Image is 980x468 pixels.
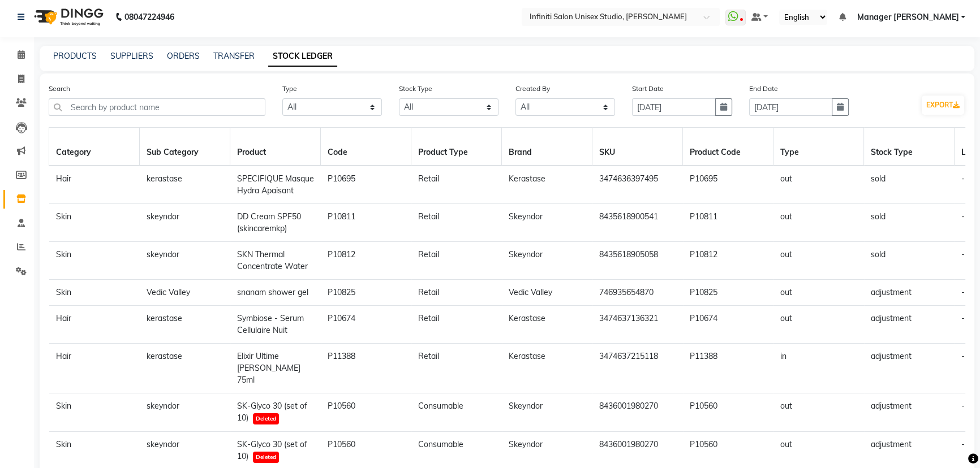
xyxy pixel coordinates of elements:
[49,242,140,280] td: Skin
[411,393,502,432] td: Consumable
[683,166,773,204] td: P10695
[321,242,411,280] td: P10812
[53,51,97,61] a: PRODUCTS
[683,242,773,280] td: P10812
[502,280,592,306] td: Vedic Valley
[411,128,502,166] th: Product Type
[124,1,174,33] b: 08047224946
[140,166,230,204] td: kerastase
[922,96,964,115] button: EXPORT
[268,46,337,67] a: STOCK LEDGER
[502,166,592,204] td: Kerastase
[253,452,279,463] span: Deleted
[592,128,683,166] th: SKU
[29,1,106,33] img: logo
[49,393,140,432] td: Skin
[49,84,70,94] label: Search
[321,306,411,344] td: P10674
[321,128,411,166] th: Code
[864,204,955,242] td: sold
[140,280,230,306] td: Vedic Valley
[140,128,230,166] th: Sub Category
[749,84,778,94] label: End Date
[592,280,683,306] td: 746935654870
[237,401,307,423] span: SK-Glyco 30 (set of 10)
[237,439,307,461] span: SK-Glyco 30 (set of 10)
[399,84,432,94] label: Stock Type
[773,128,864,166] th: Type
[237,211,301,233] span: DD Cream SPF50 (skincaremkp)
[864,344,955,393] td: adjustment
[140,204,230,242] td: skeyndor
[411,166,502,204] td: Retail
[773,280,864,306] td: out
[502,393,592,432] td: Skeyndor
[864,166,955,204] td: sold
[411,344,502,393] td: Retail
[864,306,955,344] td: adjustment
[773,393,864,432] td: out
[49,280,140,306] td: Skin
[857,11,958,23] span: Manager [PERSON_NAME]
[321,280,411,306] td: P10825
[773,344,864,393] td: in
[237,287,308,297] span: snanam shower gel
[502,344,592,393] td: Kerastase
[321,166,411,204] td: P10695
[683,306,773,344] td: P10674
[321,393,411,432] td: P10560
[140,344,230,393] td: kerastase
[411,204,502,242] td: Retail
[411,242,502,280] td: Retail
[864,393,955,432] td: adjustment
[282,84,297,94] label: Type
[49,166,140,204] td: Hair
[592,344,683,393] td: 3474637215118
[140,242,230,280] td: skeyndor
[49,98,265,116] input: Search by product name
[592,204,683,242] td: 8435618900541
[140,306,230,344] td: kerastase
[140,393,230,432] td: skeyndor
[683,280,773,306] td: P10825
[49,128,140,166] th: Category
[592,242,683,280] td: 8435618905058
[592,306,683,344] td: 3474637136321
[502,306,592,344] td: Kerastase
[237,249,308,271] span: SKN Thermal Concentrate Water
[773,204,864,242] td: out
[237,174,314,196] span: SPECIFIQUE Masque Hydra Apaisant
[502,204,592,242] td: Skeyndor
[864,280,955,306] td: adjustment
[864,128,955,166] th: Stock Type
[411,280,502,306] td: Retail
[773,242,864,280] td: out
[592,393,683,432] td: 8436001980270
[253,413,279,424] span: Deleted
[502,128,592,166] th: Brand
[49,344,140,393] td: Hair
[110,51,153,61] a: SUPPLIERS
[230,128,321,166] th: Product
[683,204,773,242] td: P10811
[502,242,592,280] td: Skeyndor
[683,393,773,432] td: P10560
[773,166,864,204] td: out
[237,313,304,335] span: Symbiose - Serum Cellulaire Nuit
[213,51,255,61] a: TRANSFER
[683,344,773,393] td: P11388
[167,51,200,61] a: ORDERS
[411,306,502,344] td: Retail
[515,84,550,94] label: Created By
[773,306,864,344] td: out
[632,84,664,94] label: Start Date
[683,128,773,166] th: Product Code
[49,204,140,242] td: Skin
[321,344,411,393] td: P11388
[237,351,300,385] span: Elixir Ultime [PERSON_NAME] 75ml
[49,306,140,344] td: Hair
[864,242,955,280] td: sold
[592,166,683,204] td: 3474636397495
[321,204,411,242] td: P10811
